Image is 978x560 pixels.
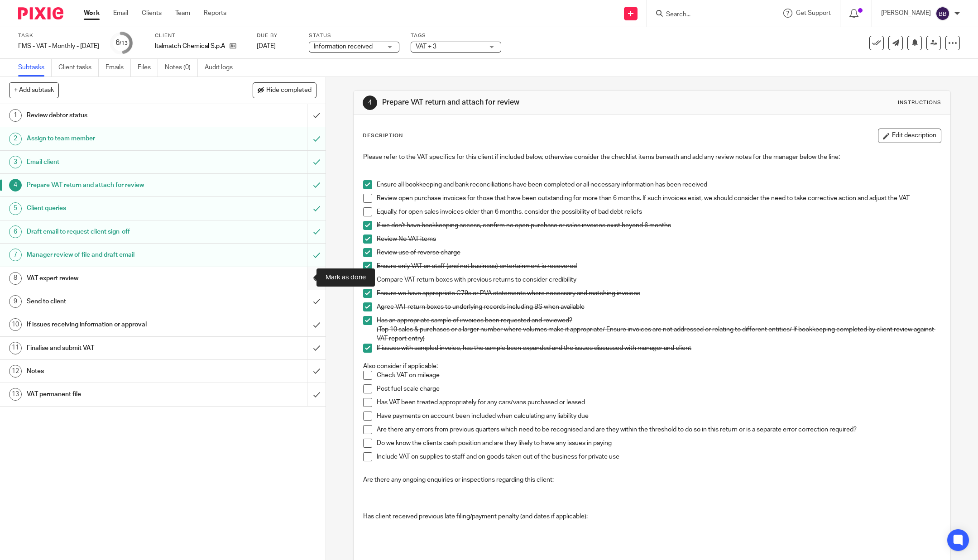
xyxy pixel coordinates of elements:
[377,425,941,434] p: Are there any errors from previous quarters which need to be recognised and are they within the t...
[377,325,941,344] p: (Top 10 sales & purchases or a larger number where volumes make it appropriate/ Ensure invoices a...
[796,10,831,16] span: Get Support
[205,59,240,77] a: Audit logs
[138,59,158,77] a: Files
[377,439,941,448] p: Do we know the clients cash position and are they likely to have any issues in paying
[27,272,208,285] h1: VAT expert review
[377,316,941,325] p: Has an appropriate sample of invoices been requested and reviewed?
[27,388,208,401] h1: VAT permanent file
[9,179,22,191] div: 4
[377,207,941,216] p: Equally, for open sales invoices older than 6 months, consider the possibility of bad debt reliefs
[18,42,99,51] div: FMS - VAT - Monthly - [DATE]
[27,318,208,331] h1: If issues receiving information or approval
[58,59,99,77] a: Client tasks
[9,342,22,354] div: 11
[27,132,208,145] h1: Assign to team member
[9,225,22,238] div: 6
[9,109,22,122] div: 1
[175,9,190,18] a: Team
[165,59,198,77] a: Notes (0)
[377,412,941,421] p: Have payments on account been included when calculating any liability due
[9,202,22,215] div: 5
[363,512,941,521] p: Has client received previous late filing/payment penalty (and dates if applicable):
[9,156,22,168] div: 3
[898,99,941,106] div: Instructions
[18,7,63,19] img: Pixie
[377,248,941,257] p: Review use of reverse charge
[9,249,22,261] div: 7
[27,201,208,215] h1: Client queries
[9,295,22,308] div: 9
[27,248,208,262] h1: Manager review of file and draft email
[120,41,128,46] small: /13
[377,194,941,203] p: Review open purchase invoices for those that have been outstanding for more than 6 months. If suc...
[382,98,671,107] h1: Prepare VAT return and attach for review
[27,225,208,239] h1: Draft email to request client sign-off
[27,109,208,122] h1: Review debtor status
[363,96,377,110] div: 4
[377,262,941,271] p: Ensure only VAT on staff (and not business) entertainment is recovered
[377,371,941,380] p: Check VAT on mileage
[115,38,128,48] div: 6
[27,295,208,308] h1: Send to client
[665,11,747,19] input: Search
[105,59,131,77] a: Emails
[27,341,208,355] h1: Finalise and submit VAT
[27,178,208,192] h1: Prepare VAT return and attach for review
[377,275,941,284] p: Compare VAT return boxes with previous returns to consider credibility
[377,398,941,407] p: Has VAT been treated appropriately for any cars/vans purchased or leased
[377,452,941,461] p: Include VAT on supplies to staff and on goods taken out of the business for private use
[9,272,22,285] div: 8
[411,32,501,39] label: Tags
[377,180,941,189] p: Ensure all bookkeeping and bank reconciliations have been completed or all necessary information ...
[27,155,208,169] h1: Email client
[377,221,941,230] p: If we don't have bookkeeping access, confirm no open purchase or sales invoices exist beyond 6 mo...
[9,365,22,378] div: 12
[204,9,226,18] a: Reports
[9,82,59,98] button: + Add subtask
[9,133,22,145] div: 2
[18,42,99,51] div: FMS - VAT - Monthly - July 2025
[377,384,941,393] p: Post fuel scale charge
[377,344,941,353] p: If issues with sampled invoice, has the sample been expanded and the issues discussed with manage...
[377,302,941,311] p: Agree VAT return boxes to underlying records including BS when available
[377,289,941,298] p: Ensure we have appropriate C79s or PVA statements where necessary and matching invoices
[935,6,950,21] img: svg%3E
[142,9,162,18] a: Clients
[18,32,99,39] label: Task
[309,32,399,39] label: Status
[253,82,316,98] button: Hide completed
[416,43,436,50] span: VAT + 3
[363,362,941,371] p: Also consider if applicable:
[363,153,941,162] p: Please refer to the VAT specifics for this client if included below, otherwise consider the check...
[257,32,297,39] label: Due by
[84,9,100,18] a: Work
[9,388,22,401] div: 13
[363,475,941,484] p: Are there any ongoing enquiries or inspections regarding this client:
[266,87,312,94] span: Hide completed
[878,129,941,143] button: Edit description
[377,235,941,244] p: Review No VAT items
[155,32,245,39] label: Client
[881,9,931,18] p: [PERSON_NAME]
[363,132,403,139] p: Description
[257,43,276,49] span: [DATE]
[314,43,373,50] span: Information received
[18,59,52,77] a: Subtasks
[27,364,208,378] h1: Notes
[113,9,128,18] a: Email
[9,318,22,331] div: 10
[155,42,225,51] p: Italmatch Chemical S.p.A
